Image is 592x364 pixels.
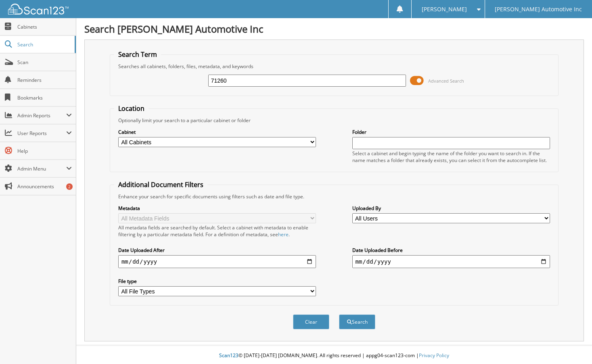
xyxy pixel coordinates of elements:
[114,117,554,124] div: Optionally limit your search to a particular cabinet or folder
[352,255,550,268] input: end
[118,255,316,268] input: start
[17,41,71,48] span: Search
[17,59,72,66] span: Scan
[118,129,316,135] label: Cabinet
[84,22,584,35] h1: Search [PERSON_NAME] Automotive Inc
[118,205,316,212] label: Metadata
[17,148,72,154] span: Help
[339,314,375,329] button: Search
[352,247,550,254] label: Date Uploaded Before
[114,50,161,59] legend: Search Term
[17,94,72,101] span: Bookmarks
[17,23,72,30] span: Cabinets
[114,180,207,189] legend: Additional Document Filters
[114,63,554,70] div: Searches all cabinets, folders, files, metadata, and keywords
[495,7,582,12] span: [PERSON_NAME] Automotive Inc
[17,183,72,190] span: Announcements
[118,247,316,254] label: Date Uploaded After
[8,4,69,15] img: scan123-logo-white.svg
[17,165,66,172] span: Admin Menu
[352,150,550,164] div: Select a cabinet and begin typing the name of the folder you want to search in. If the name match...
[293,314,329,329] button: Clear
[278,231,289,238] a: here
[352,129,550,135] label: Folder
[118,278,316,285] label: File type
[17,77,72,83] span: Reminders
[114,104,149,113] legend: Location
[219,352,238,359] span: Scan123
[352,205,550,212] label: Uploaded By
[17,112,66,119] span: Admin Reports
[17,130,66,137] span: User Reports
[422,7,467,12] span: [PERSON_NAME]
[118,224,316,238] div: All metadata fields are searched by default. Select a cabinet with metadata to enable filtering b...
[419,352,449,359] a: Privacy Policy
[552,325,592,364] iframe: Chat Widget
[114,193,554,200] div: Enhance your search for specific documents using filters such as date and file type.
[428,78,464,84] span: Advanced Search
[66,183,73,190] div: 2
